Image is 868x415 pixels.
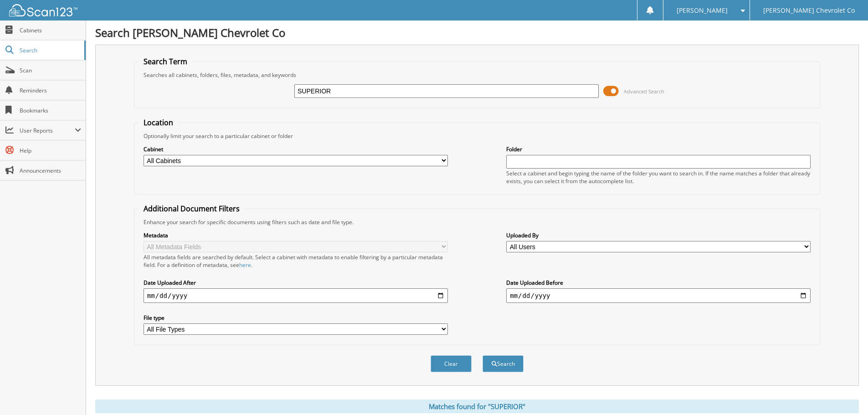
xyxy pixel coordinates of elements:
input: end [506,288,811,303]
span: Reminders [20,87,81,94]
legend: Additional Document Filters [139,204,244,214]
span: Announcements [20,167,81,174]
span: Scan [20,67,81,74]
div: Searches all cabinets, folders, files, metadata, and keywords [139,71,815,79]
img: scan123-logo-white.svg [9,4,77,16]
div: Select a cabinet and begin typing the name of the folder you want to search in. If the name match... [506,169,811,185]
span: [PERSON_NAME] Chevrolet Co [763,8,855,13]
div: Enhance your search for specific documents using filters such as date and file type. [139,218,815,226]
label: Date Uploaded After [144,279,448,287]
div: Optionally limit your search to a particular cabinet or folder [139,132,815,140]
span: Cabinets [20,26,81,34]
label: File type [144,314,448,322]
span: Advanced Search [624,88,664,95]
label: Metadata [144,231,448,239]
button: Search [483,355,524,372]
div: Matches found for "SUPERIOR" [95,400,859,413]
label: Uploaded By [506,231,811,239]
a: here [239,261,251,269]
legend: Search Term [139,56,192,67]
input: start [144,288,448,303]
span: User Reports [20,127,75,134]
div: All metadata fields are searched by default. Select a cabinet with metadata to enable filtering b... [144,253,448,269]
span: Bookmarks [20,107,81,114]
button: Clear [431,355,472,372]
span: [PERSON_NAME] [677,8,728,13]
span: Help [20,147,81,154]
label: Folder [506,145,811,153]
h1: Search [PERSON_NAME] Chevrolet Co [95,25,859,40]
span: Search [20,46,80,54]
legend: Location [139,118,178,128]
label: Date Uploaded Before [506,279,811,287]
label: Cabinet [144,145,448,153]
